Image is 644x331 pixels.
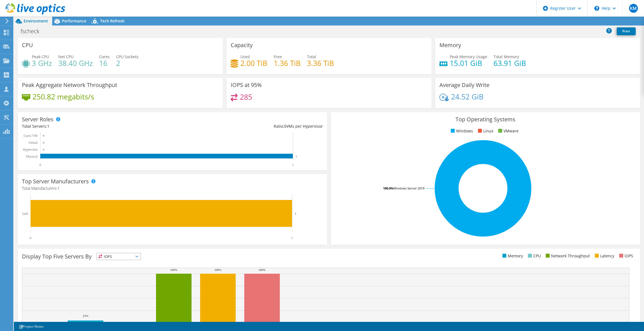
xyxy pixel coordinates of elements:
text: 1 [292,163,294,167]
li: CPU [527,253,541,259]
h3: Memory [439,42,461,48]
text: Physical [26,155,37,158]
span: Used [240,54,250,59]
span: CPU Sockets [116,54,139,59]
h3: Capacity [231,42,253,48]
span: Tech Refresh [100,18,125,24]
text: 1 [296,155,297,158]
text: 100% [214,268,222,271]
text: 100% [170,268,177,271]
h4: 63.91 GiB [494,60,526,66]
li: Linux [477,128,493,134]
h4: Total Manufacturers: [22,185,323,191]
h4: 16 [99,60,110,66]
span: Total [307,54,316,59]
h1: fscheck [18,28,48,34]
h3: Top Server Manufacturers [22,178,89,184]
h4: 285 [240,94,252,100]
h3: IOPS at 95% [231,82,262,88]
h4: 38.40 GHz [58,60,93,66]
span: 1 [47,124,49,129]
h3: Top Operating Systems [335,116,636,122]
h4: 2 [116,60,139,66]
text: Hypervisor [23,148,38,152]
span: Environment [24,18,48,24]
text: 1 [295,212,296,215]
span: Free [274,54,282,59]
h4: 250.82 megabits/s [32,94,94,100]
li: Latency [593,253,614,259]
a: Project Notes [15,323,47,330]
h4: 3 GHz [32,60,52,66]
span: KM [629,4,638,13]
text: 0 [43,141,44,144]
li: Windows [449,128,473,134]
h4: 3.36 TiB [307,60,334,66]
li: Memory [501,253,523,259]
span: Net CPU [58,54,74,59]
text: 100% [258,268,266,271]
span: Cores [99,54,110,59]
text: 1 [291,236,293,240]
h4: 1.36 TiB [274,60,301,66]
h3: Peak Aggregate Network Throughput [22,82,117,88]
div: Total Servers: [22,123,172,129]
h3: CPU [22,42,33,48]
span: Peak CPU [32,54,49,59]
tspan: 100.0% [383,186,393,190]
a: Print [617,27,636,35]
text: 0 [30,236,31,240]
text: 0 [39,163,41,167]
svg: \n [594,6,599,11]
span: 1 [57,186,60,191]
text: 23% [83,314,88,317]
span: IOPS [97,253,140,260]
div: Ratio: VMs per Hypervisor [172,123,323,129]
text: Guest VM [24,134,37,138]
span: Performance [62,18,86,24]
span: Peak Memory Usage [450,54,487,59]
text: Virtual [28,141,38,145]
h3: Average Daily Write [439,82,489,88]
span: Total Memory [494,54,519,59]
text: 0 [43,134,44,137]
h4: 15.01 GiB [450,60,487,66]
li: VMware [497,128,519,134]
text: 0 [43,148,44,151]
h4: 2.00 TiB [240,60,267,66]
tspan: Windows Server 2019 [393,186,424,190]
li: IOPS [618,253,633,259]
text: Dell [22,212,28,216]
h3: Server Roles [22,116,54,122]
li: Network Throughput [544,253,590,259]
h4: 24.52 GiB [451,94,484,100]
span: 0 [284,124,286,129]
